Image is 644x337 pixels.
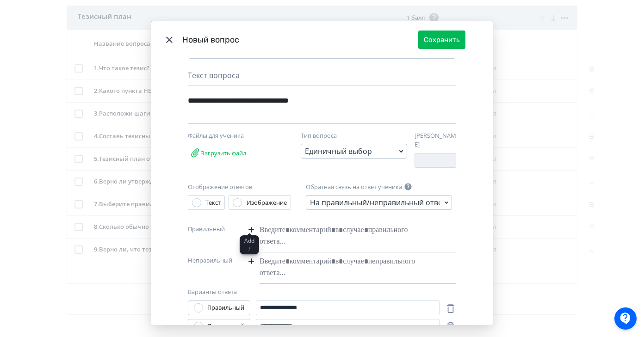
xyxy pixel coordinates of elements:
[207,322,244,331] div: Правильный
[205,198,221,208] div: Текст
[188,256,232,280] label: Неправильный
[306,183,402,192] label: Обратная связь на ответ ученика
[418,31,465,49] button: Сохранить
[188,70,456,86] div: Текст вопроса
[305,146,372,157] div: Единичный выбор
[207,303,244,312] div: Правильный
[188,225,225,249] label: Правильный
[188,183,252,192] label: Отображение ответов
[310,197,440,208] div: На правильный/неправильный ответы
[188,288,237,297] label: Варианты ответа
[301,131,337,141] label: Тип вопроса
[188,131,285,141] div: Файлы для ученика
[151,21,493,325] div: Modal
[182,34,418,46] div: Новый вопрос
[415,131,456,149] label: [PERSON_NAME]
[247,198,287,208] div: Изображение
